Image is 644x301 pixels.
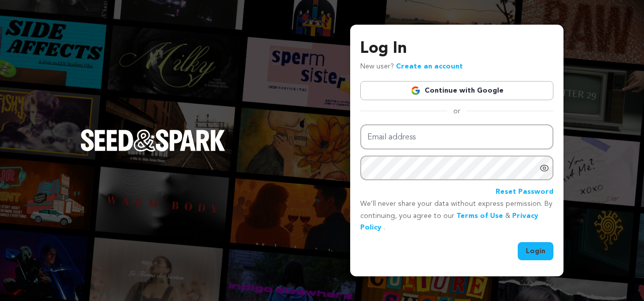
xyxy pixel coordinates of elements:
[447,106,466,116] span: or
[360,81,553,100] a: Continue with Google
[360,61,463,73] p: New user?
[80,129,225,172] a: Seed&Spark Homepage
[518,242,553,260] button: Login
[456,212,503,219] a: Terms of Use
[360,37,553,61] h3: Log In
[496,186,553,198] a: Reset Password
[411,86,421,96] img: Google logo
[539,163,549,173] a: Show password as plain text. Warning: this will display your password on the screen.
[80,129,225,152] img: Seed&Spark Logo
[360,124,553,150] input: Email address
[360,198,553,234] p: We’ll never share your data without express permission. By continuing, you agree to our & .
[396,63,463,70] a: Create an account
